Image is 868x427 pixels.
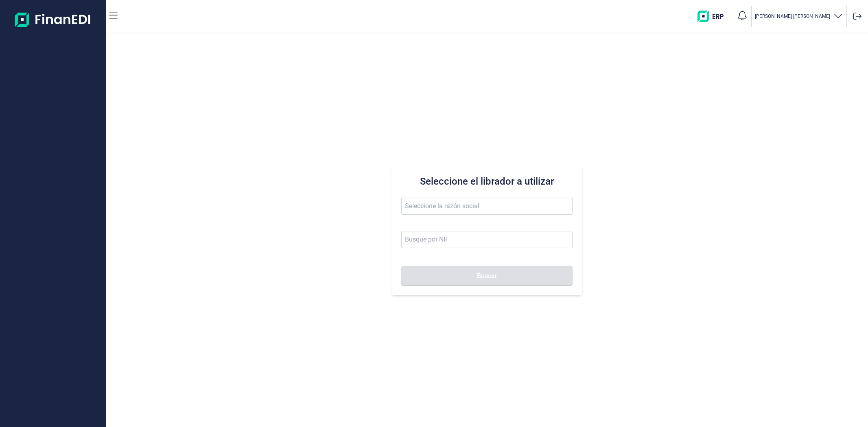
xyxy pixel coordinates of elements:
[401,231,572,248] input: Busque por NIF
[15,7,91,33] img: Logo de aplicación
[477,273,497,279] span: Buscar
[401,175,572,188] h3: Seleccione el librador a utilizar
[755,11,843,22] button: [PERSON_NAME] [PERSON_NAME]
[697,11,730,22] img: erp
[401,266,572,285] button: Buscar
[755,13,830,20] p: [PERSON_NAME] [PERSON_NAME]
[401,198,572,215] input: Seleccione la razón social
